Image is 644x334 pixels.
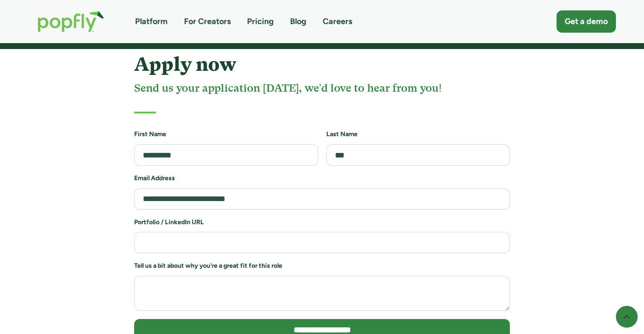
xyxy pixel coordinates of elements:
[134,218,510,227] h6: Portfolio / LinkedIn URL
[134,81,510,95] h4: Send us your application [DATE], we'd love to hear from you!
[134,261,510,270] h6: Tell us a bit about why you're a great fit for this role
[29,2,113,41] a: home
[565,16,608,27] div: Get a demo
[290,16,306,27] a: Blog
[247,16,274,27] a: Pricing
[134,174,510,183] h6: Email Address
[557,10,616,33] a: Get a demo
[135,16,168,27] a: Platform
[184,16,231,27] a: For Creators
[326,130,510,139] h6: Last Name
[323,16,352,27] a: Careers
[134,54,510,75] h4: Apply now
[134,130,318,139] h6: First Name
